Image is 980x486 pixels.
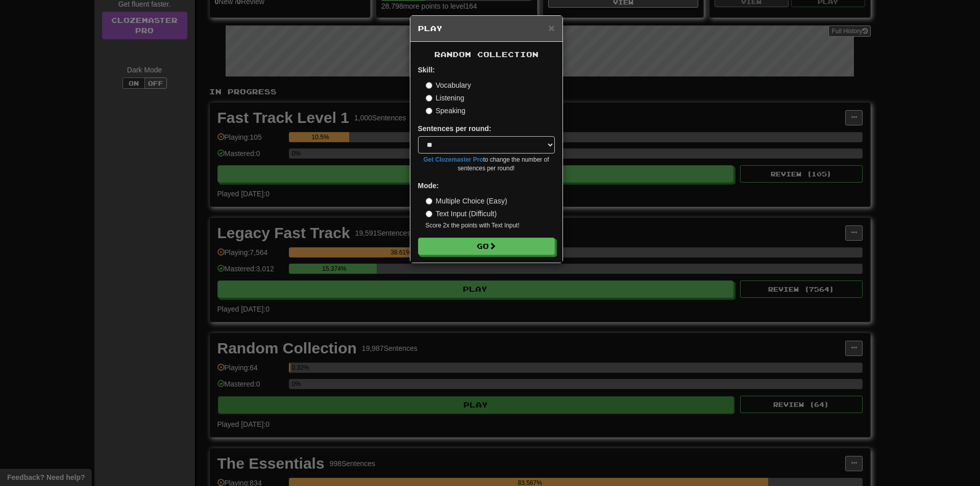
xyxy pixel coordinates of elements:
label: Multiple Choice (Easy) [426,196,507,206]
input: Text Input (Difficult) [426,211,432,217]
input: Listening [426,95,432,101]
span: × [548,22,554,34]
strong: Mode: [418,182,439,190]
input: Speaking [426,108,432,114]
button: Go [418,238,555,255]
h5: Play [418,23,555,34]
input: Vocabulary [426,82,432,89]
small: to change the number of sentences per round! [418,156,555,173]
input: Multiple Choice (Easy) [426,198,432,204]
label: Listening [426,93,464,103]
small: Score 2x the points with Text Input ! [426,221,555,230]
button: Close [548,22,554,33]
label: Text Input (Difficult) [426,209,497,219]
label: Sentences per round: [418,123,492,134]
label: Vocabulary [426,80,471,90]
a: Get Clozemaster Pro [424,156,483,163]
strong: Skill: [418,66,435,74]
span: Random Collection [434,50,538,59]
label: Speaking [426,106,465,116]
